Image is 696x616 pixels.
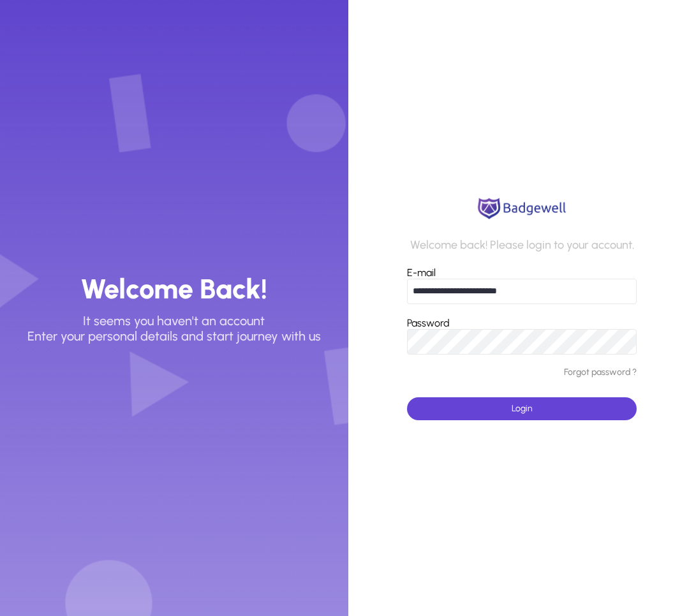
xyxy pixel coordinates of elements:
p: Welcome back! Please login to your account. [410,238,634,253]
button: Login [407,397,637,420]
span: Login [512,403,533,414]
img: logo.png [474,196,570,221]
a: Forgot password ? [564,367,637,378]
p: Enter your personal details and start journey with us [27,328,321,344]
p: It seems you haven't an account [83,313,265,328]
label: Password [407,317,450,329]
h3: Welcome Back! [80,272,267,306]
label: E-mail [407,267,436,279]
